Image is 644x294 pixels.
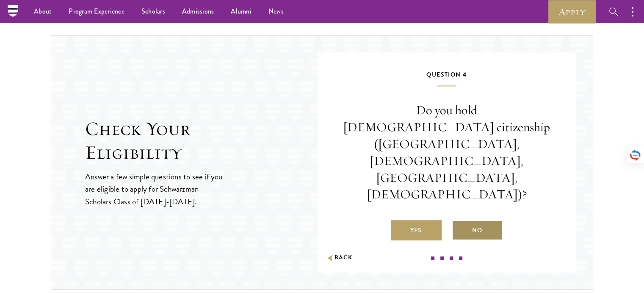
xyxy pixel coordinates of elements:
p: Answer a few simple questions to see if you are eligible to apply for Schwarzman Scholars Class o... [85,170,224,207]
button: Back [326,253,353,262]
label: No [452,220,503,240]
p: Do you hold [DEMOGRAPHIC_DATA] citizenship ([GEOGRAPHIC_DATA], [DEMOGRAPHIC_DATA], [GEOGRAPHIC_DA... [343,102,550,203]
h2: Check Your Eligibility [85,117,318,165]
label: Yes [391,220,442,240]
h5: Question 4 [343,69,550,86]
